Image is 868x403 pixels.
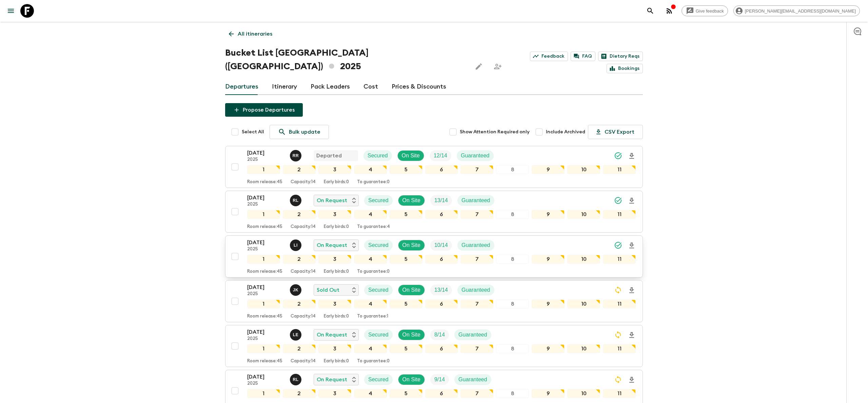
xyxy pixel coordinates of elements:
[283,255,316,264] div: 2
[242,129,264,135] span: Select All
[398,329,425,340] div: On Site
[368,152,388,160] p: Secured
[532,255,565,264] div: 9
[461,241,490,249] p: Guaranteed
[364,374,393,385] div: Secured
[270,125,329,139] a: Bulk update
[461,286,490,294] p: Guaranteed
[324,314,349,319] p: Early birds: 0
[402,152,420,160] p: On Site
[425,210,458,219] div: 6
[247,165,280,174] div: 1
[614,152,622,160] svg: Synced Successfully
[425,389,458,398] div: 6
[225,146,643,188] button: [DATE]2025Roland RauDepartedSecuredOn SiteTrip FillGuaranteed1234567891011Room release:45Capacity...
[434,196,448,205] p: 13 / 14
[588,125,643,139] button: CSV Export
[293,377,298,382] p: R L
[461,196,490,205] p: Guaranteed
[354,344,387,353] div: 4
[398,374,425,385] div: On Site
[318,255,351,264] div: 3
[291,359,316,364] p: Capacity: 14
[291,224,316,230] p: Capacity: 14
[317,331,347,339] p: On Request
[598,52,643,61] a: Dietary Reqs
[318,344,351,353] div: 3
[290,152,303,157] span: Roland Rau
[316,152,342,160] p: Departed
[247,381,284,386] p: 2025
[458,331,487,339] p: Guaranteed
[293,198,298,203] p: R L
[392,79,446,95] a: Prices & Discounts
[368,331,389,339] p: Secured
[398,195,425,206] div: On Site
[354,255,387,264] div: 4
[741,8,860,14] span: [PERSON_NAME][EMAIL_ADDRESS][DOMAIN_NAME]
[324,359,349,364] p: Early birds: 0
[247,389,280,398] div: 1
[357,224,390,230] p: To guarantee: 4
[603,389,636,398] div: 11
[603,210,636,219] div: 11
[644,4,657,18] button: search adventures
[472,60,486,73] button: Edit this itinerary
[290,239,303,251] button: LI
[293,332,299,338] p: L E
[430,240,452,251] div: Trip Fill
[692,8,728,14] span: Give feedback
[324,179,349,185] p: Early birds: 0
[628,376,636,384] svg: Download Onboarding
[402,286,420,294] p: On Site
[290,374,303,385] button: RL
[225,103,303,117] button: Propose Departures
[272,79,297,95] a: Itinerary
[390,344,422,353] div: 5
[291,314,316,319] p: Capacity: 14
[628,286,636,294] svg: Download Onboarding
[733,5,860,16] div: [PERSON_NAME][EMAIL_ADDRESS][DOMAIN_NAME]
[283,389,316,398] div: 2
[546,129,585,135] span: Include Archived
[363,79,378,95] a: Cost
[238,30,272,38] p: All itineraries
[354,165,387,174] div: 4
[290,376,303,381] span: Rabata Legend Mpatamali
[290,197,303,202] span: Rabata Legend Mpatamali
[247,336,284,342] p: 2025
[532,344,565,353] div: 9
[318,210,351,219] div: 3
[290,331,303,337] span: Leslie Edgar
[628,242,636,250] svg: Download Onboarding
[390,389,422,398] div: 5
[368,376,389,384] p: Secured
[430,329,449,340] div: Trip Fill
[247,149,284,157] p: [DATE]
[460,129,530,135] span: Show Attention Required only
[283,165,316,174] div: 2
[425,255,458,264] div: 6
[614,331,622,339] svg: Sync Required - Changes detected
[402,331,420,339] p: On Site
[283,210,316,219] div: 2
[247,202,284,207] p: 2025
[390,210,422,219] div: 5
[434,376,445,384] p: 9 / 14
[460,165,493,174] div: 7
[628,331,636,339] svg: Download Onboarding
[402,196,420,205] p: On Site
[247,291,284,297] p: 2025
[318,300,351,308] div: 3
[567,389,600,398] div: 10
[290,329,303,341] button: LE
[532,165,565,174] div: 9
[368,241,389,249] p: Secured
[225,325,643,367] button: [DATE]2025Leslie EdgarOn RequestSecuredOn SiteTrip FillGuaranteed1234567891011Room release:45Capa...
[357,179,390,185] p: To guarantee: 0
[317,196,347,205] p: On Request
[434,286,448,294] p: 13 / 14
[434,331,445,339] p: 8 / 14
[628,197,636,205] svg: Download Onboarding
[491,60,505,73] span: Share this itinerary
